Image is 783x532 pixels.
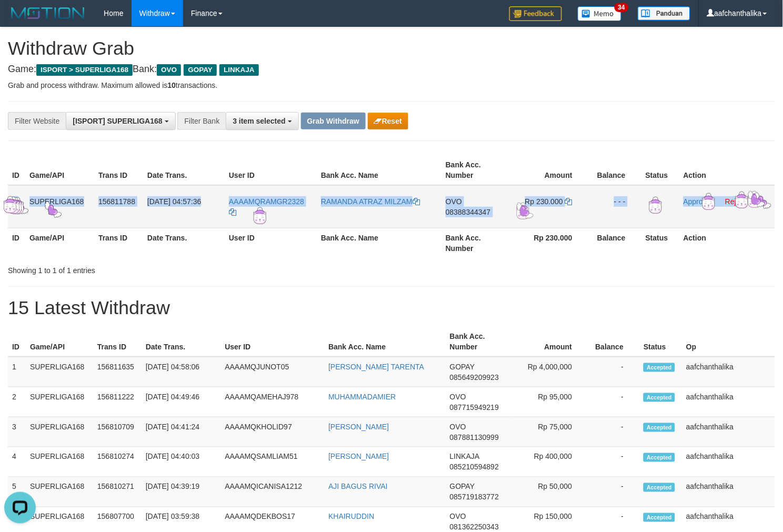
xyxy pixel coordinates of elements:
[588,185,641,228] td: - - -
[638,6,690,21] img: panduan.png
[644,483,675,492] span: Accepted
[682,387,775,417] td: aafchanthalika
[328,453,389,461] a: [PERSON_NAME]
[525,197,563,206] span: Rp 230.000
[450,453,479,461] span: LINKAJA
[450,513,466,521] span: OVO
[36,64,133,76] span: ISPORT > SUPERLIGA168
[73,117,162,125] span: [ISPORT] SUPERLIGA168
[641,228,679,258] th: Status
[446,327,511,357] th: Bank Acc. Number
[25,185,94,228] td: SUPERLIGA168
[66,112,175,130] button: [ISPORT] SUPERLIGA168
[644,363,675,372] span: Accepted
[679,228,775,258] th: Action
[8,387,26,417] td: 2
[641,155,679,185] th: Status
[328,423,389,431] a: [PERSON_NAME]
[446,208,491,216] span: Copy 08388344347 to clipboard
[565,197,573,206] a: Copy 230000 to clipboard
[509,6,562,21] img: Feedback.jpg
[588,327,639,357] th: Balance
[511,417,588,447] td: Rp 75,000
[8,185,25,228] td: 1
[25,155,94,185] th: Game/API
[511,357,588,387] td: Rp 4,000,000
[8,228,25,258] th: ID
[143,228,225,258] th: Date Trans.
[639,327,682,357] th: Status
[679,155,775,185] th: Action
[142,477,221,507] td: [DATE] 04:39:19
[317,155,441,185] th: Bank Acc. Name
[93,417,142,447] td: 156810709
[446,197,462,206] span: OVO
[450,463,499,471] span: Copy 085210594892 to clipboard
[511,447,588,477] td: Rp 400,000
[142,387,221,417] td: [DATE] 04:49:46
[450,493,499,501] span: Copy 085719183772 to clipboard
[26,387,93,417] td: SUPERLIGA168
[220,327,324,357] th: User ID
[26,447,93,477] td: SUPERLIGA168
[508,228,588,258] th: Rp 230.000
[588,477,639,507] td: -
[450,523,499,531] span: Copy 081362250343 to clipboard
[588,417,639,447] td: -
[368,113,408,129] button: Reset
[8,261,318,276] div: Showing 1 to 1 of 1 entries
[226,112,298,130] button: 3 item selected
[684,197,711,206] a: Approve
[725,197,746,206] a: Reject
[328,393,396,401] a: MUHAMMADAMIER
[220,447,324,477] td: AAAAMQSAMLIAM51
[644,393,675,402] span: Accepted
[8,297,775,318] h1: 15 Latest Withdraw
[93,357,142,387] td: 156811635
[450,363,475,371] span: GOPAY
[511,327,588,357] th: Amount
[441,228,508,258] th: Bank Acc. Number
[220,357,324,387] td: AAAAMQJUNOT05
[588,155,641,185] th: Balance
[219,64,259,76] span: LINKAJA
[142,417,221,447] td: [DATE] 04:41:24
[588,387,639,417] td: -
[26,357,93,387] td: SUPERLIGA168
[450,393,466,401] span: OVO
[8,447,26,477] td: 4
[328,513,374,521] a: KHAIRUDDIN
[328,363,424,371] a: [PERSON_NAME] TARENTA
[588,228,641,258] th: Balance
[98,197,135,206] span: 156811788
[588,357,639,387] td: -
[177,112,226,130] div: Filter Bank
[94,155,143,185] th: Trans ID
[450,433,499,441] span: Copy 087881130999 to clipboard
[682,327,775,357] th: Op
[4,4,36,36] button: Open LiveChat chat widget
[8,327,26,357] th: ID
[511,387,588,417] td: Rp 95,000
[441,155,508,185] th: Bank Acc. Number
[142,327,221,357] th: Date Trans.
[8,155,25,185] th: ID
[615,3,629,12] span: 34
[93,327,142,357] th: Trans ID
[450,403,499,411] span: Copy 087715949219 to clipboard
[93,477,142,507] td: 156810271
[8,38,775,59] h1: Withdraw Grab
[26,417,93,447] td: SUPERLIGA168
[142,357,221,387] td: [DATE] 04:58:06
[8,417,26,447] td: 3
[644,453,675,462] span: Accepted
[233,117,285,125] span: 3 item selected
[147,197,201,206] span: [DATE] 04:57:36
[220,477,324,507] td: AAAAMQICANISA1212
[578,6,622,21] img: Button%20Memo.svg
[644,513,675,522] span: Accepted
[8,64,775,75] h4: Game: Bank:
[324,327,445,357] th: Bank Acc. Name
[450,373,499,382] span: Copy 085649209923 to clipboard
[220,417,324,447] td: AAAAMQKHOLID97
